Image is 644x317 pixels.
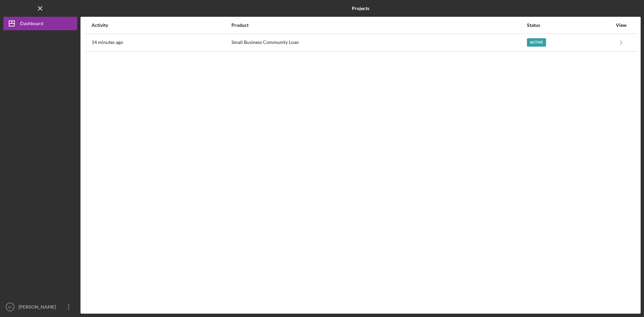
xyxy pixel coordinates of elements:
[527,38,546,47] div: Active
[613,22,630,28] div: View
[352,6,369,11] b: Projects
[3,17,77,30] button: Dashboard
[17,300,60,315] div: [PERSON_NAME]
[527,22,612,28] div: Status
[92,40,123,45] time: 2025-09-26 18:36
[231,34,526,51] div: Small Business Community Loan
[20,17,43,32] div: Dashboard
[231,22,526,28] div: Product
[8,305,12,309] text: SA
[92,22,231,28] div: Activity
[3,300,77,314] button: SA[PERSON_NAME]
